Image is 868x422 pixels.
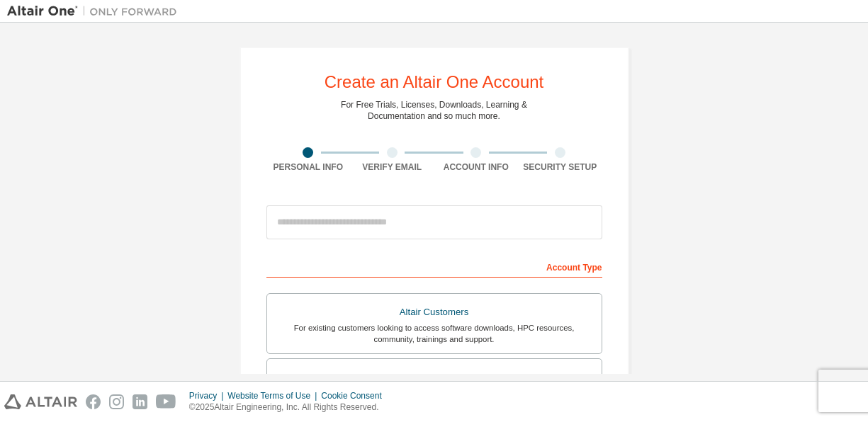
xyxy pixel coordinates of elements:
[156,394,176,409] img: youtube.svg
[321,390,390,401] div: Cookie Consent
[7,4,184,18] img: Altair One
[266,255,602,278] div: Account Type
[227,390,321,401] div: Website Terms of Use
[109,394,124,409] img: instagram.svg
[4,394,77,409] img: altair_logo.svg
[434,161,519,173] div: Account Info
[341,99,527,122] div: For Free Trials, Licenses, Downloads, Learning & Documentation and so much more.
[266,161,351,173] div: Personal Info
[518,161,602,173] div: Security Setup
[276,302,593,322] div: Altair Customers
[276,322,593,345] div: For existing customers looking to access software downloads, HPC resources, community, trainings ...
[325,74,544,91] div: Create an Altair One Account
[189,401,390,414] p: © 2025 Altair Engineering, Inc. All Rights Reserved.
[350,161,434,173] div: Verify Email
[189,390,227,401] div: Privacy
[276,367,593,387] div: Students
[133,394,147,409] img: linkedin.svg
[86,394,101,409] img: facebook.svg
